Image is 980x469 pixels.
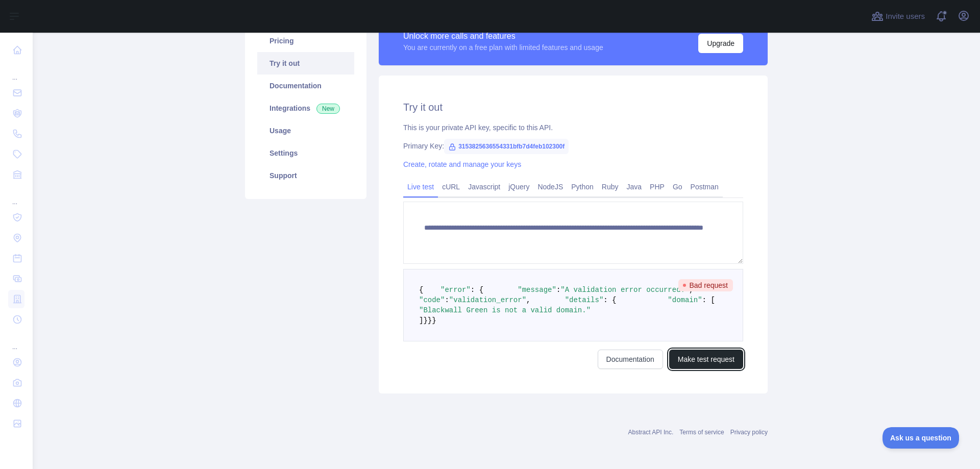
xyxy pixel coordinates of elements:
[598,350,663,369] a: Documentation
[257,30,354,52] a: Pricing
[449,296,526,304] span: "validation_error"
[8,61,24,82] div: ...
[560,286,689,294] span: "A validation error occurred."
[403,42,603,53] div: You are currently on a free plan with limited features and usage
[257,164,354,187] a: Support
[730,429,768,436] a: Privacy policy
[403,100,743,114] h2: Try it out
[419,306,591,314] span: "Blackwall Green is not a valid domain."
[257,119,354,142] a: Usage
[423,316,427,325] span: }
[669,350,743,369] button: Make test request
[440,286,471,294] span: "error"
[432,316,436,325] span: }
[403,141,743,151] div: Primary Key:
[668,296,702,304] span: "domain"
[403,30,603,42] div: Unlock more calls and features
[702,296,715,304] span: : [
[403,122,743,133] div: This is your private API key, specific to this API.
[603,296,616,304] span: : {
[883,427,960,449] iframe: Toggle Customer Support
[257,97,354,119] a: Integrations New
[428,316,432,325] span: }
[257,75,354,97] a: Documentation
[438,179,464,195] a: cURL
[419,286,423,294] span: {
[257,52,354,75] a: Try it out
[698,34,743,53] button: Upgrade
[565,296,604,304] span: "details"
[471,286,483,294] span: : {
[526,296,530,304] span: ,
[464,179,504,195] a: Javascript
[444,139,569,154] span: 3153825636554331bfb7d4feb102300f
[679,429,724,436] a: Terms of service
[403,160,521,168] a: Create, rotate and manage your keys
[556,286,560,294] span: :
[316,104,340,114] span: New
[598,179,623,195] a: Ruby
[518,286,556,294] span: "message"
[628,429,674,436] a: Abstract API Inc.
[886,11,925,22] span: Invite users
[504,179,533,195] a: jQuery
[403,179,438,195] a: Live test
[567,179,598,195] a: Python
[669,179,687,195] a: Go
[678,279,733,291] span: Bad request
[533,179,567,195] a: NodeJS
[623,179,646,195] a: Java
[646,179,669,195] a: PHP
[869,8,927,24] button: Invite users
[257,142,354,164] a: Settings
[419,316,423,325] span: ]
[419,296,445,304] span: "code"
[8,331,24,351] div: ...
[687,179,723,195] a: Postman
[8,186,24,206] div: ...
[445,296,449,304] span: :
